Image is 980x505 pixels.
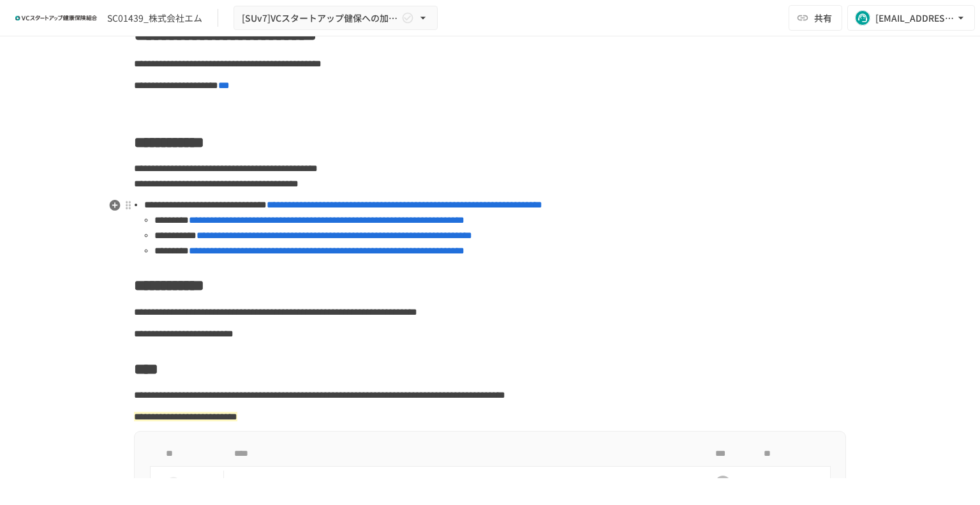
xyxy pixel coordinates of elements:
[814,11,832,25] span: 共有
[875,10,954,26] div: [EMAIL_ADDRESS][DOMAIN_NAME]
[107,11,202,25] div: SC01439_株式会社エム
[847,5,975,31] button: [EMAIL_ADDRESS][DOMAIN_NAME]
[15,8,97,28] img: ZDfHsVrhrXUoWEWGWYf8C4Fv4dEjYTEDCNvmL73B7ox
[161,471,186,496] button: status
[234,6,438,31] button: [SUv7]VCスタートアップ健保への加入申請手続き
[789,5,842,31] button: 共有
[242,10,399,26] span: [SUv7]VCスタートアップ健保への加入申請手続き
